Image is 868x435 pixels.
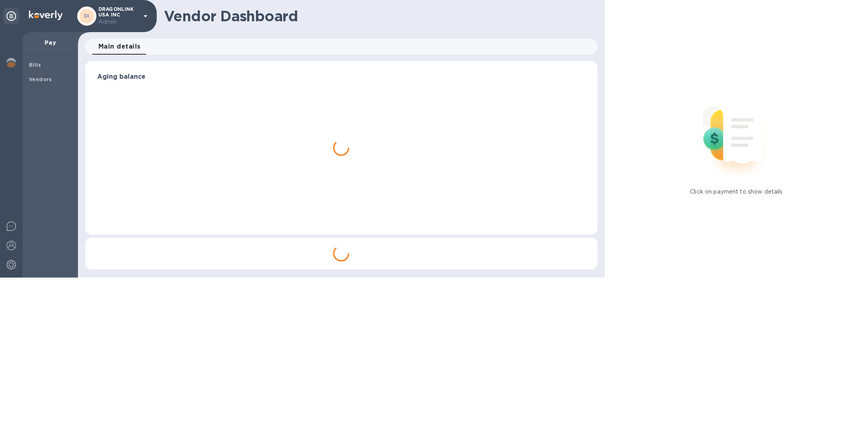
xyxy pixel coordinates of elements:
[84,13,90,19] b: DI
[97,73,585,81] h3: Aging balance
[29,10,63,20] img: Logo
[29,39,72,47] p: Pay
[690,188,782,196] p: Click on payment to show details
[98,41,141,52] span: Main details
[29,76,52,82] b: Vendors
[98,6,139,26] p: DRAGONLINK USA INC
[3,8,19,24] div: Unpin categories
[164,8,592,25] h1: Vendor Dashboard
[29,62,41,68] b: Bills
[98,18,139,26] p: Admin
